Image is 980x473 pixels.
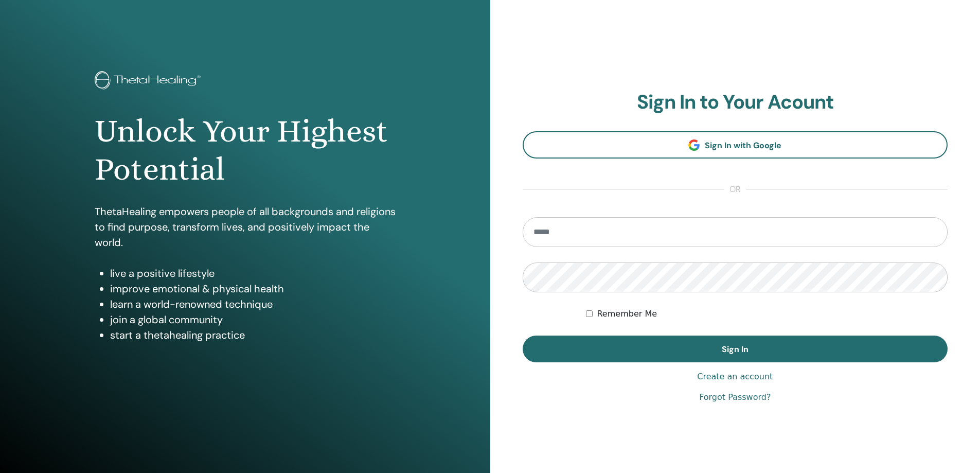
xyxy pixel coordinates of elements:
li: improve emotional & physical health [110,281,396,296]
li: learn a world-renowned technique [110,296,396,312]
a: Create an account [697,371,773,383]
label: Remember Me [597,308,657,320]
span: Sign In [722,344,749,355]
h2: Sign In to Your Acount [523,91,948,114]
li: start a thetahealing practice [110,327,396,343]
a: Sign In with Google [523,131,948,159]
li: join a global community [110,312,396,327]
span: Sign In with Google [705,140,781,151]
a: Forgot Password? [699,391,771,404]
p: ThetaHealing empowers people of all backgrounds and religions to find purpose, transform lives, a... [95,204,396,250]
h1: Unlock Your Highest Potential [95,112,396,189]
div: Keep me authenticated indefinitely or until I manually logout [586,308,948,320]
li: live a positive lifestyle [110,266,396,281]
span: or [724,183,746,196]
button: Sign In [523,336,948,362]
